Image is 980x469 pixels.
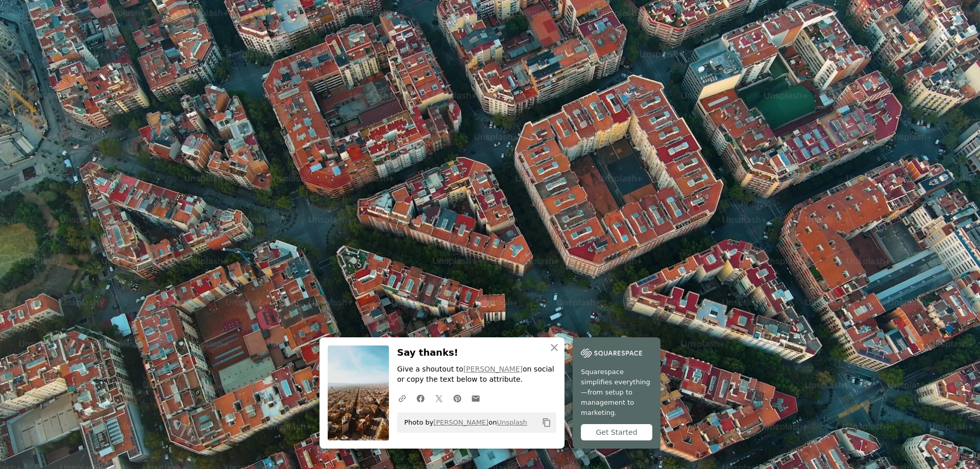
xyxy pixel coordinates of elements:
[467,388,485,408] a: Share over email
[497,418,527,426] a: Unsplash
[411,388,430,408] a: Share on Facebook
[399,414,527,431] span: Photo by on
[397,345,556,360] h3: Say thanks!
[581,367,652,418] span: Squarespace simplifies everything—from setup to management to marketing.
[581,345,642,361] img: file-1747939142011-51e5cc87e3c9
[397,364,556,385] p: Give a shoutout to on social or copy the text below to attribute.
[573,337,660,449] a: Squarespace simplifies everything—from setup to management to marketing.Get Started
[430,388,448,408] a: Share on Twitter
[463,365,523,373] a: [PERSON_NAME]
[538,414,555,431] button: Copy to clipboard
[581,424,652,440] div: Get Started
[448,388,467,408] a: Share on Pinterest
[433,418,488,426] a: [PERSON_NAME]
